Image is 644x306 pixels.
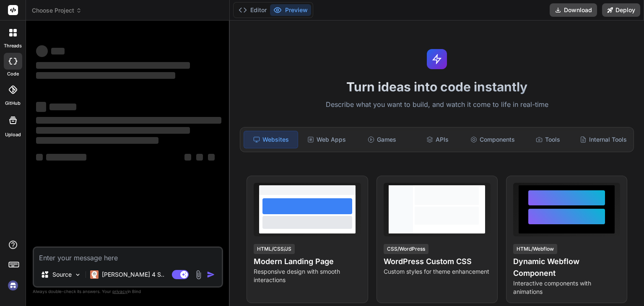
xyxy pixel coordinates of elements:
img: Claude 4 Sonnet [90,270,99,279]
div: Internal Tools [576,131,630,148]
button: Preview [270,4,311,16]
div: APIs [410,131,464,148]
p: Always double-check its answers. Your in Bind [33,288,223,296]
div: Websites [244,131,298,148]
button: Download [550,3,597,17]
div: HTML/CSS/JS [254,244,295,254]
div: Tools [521,131,575,148]
h4: Modern Landing Page [254,256,361,267]
label: code [7,70,19,78]
span: ‌ [51,48,65,54]
span: ‌ [36,62,190,69]
span: ‌ [36,102,46,112]
img: attachment [194,270,203,280]
div: Web Apps [300,131,353,148]
h1: Turn ideas into code instantly [235,79,639,94]
span: ‌ [36,45,48,57]
p: [PERSON_NAME] 4 S.. [102,270,164,279]
label: GitHub [5,100,21,107]
div: CSS/WordPress [384,244,428,254]
p: Source [52,270,72,279]
label: threads [4,42,22,49]
div: Games [355,131,409,148]
img: signin [6,278,20,293]
span: ‌ [36,137,158,144]
span: ‌ [36,117,221,124]
h4: WordPress Custom CSS [384,256,491,267]
p: Describe what you want to build, and watch it come to life in real-time [235,99,639,110]
span: ‌ [36,127,190,134]
span: ‌ [49,104,76,110]
span: ‌ [46,154,86,161]
span: ‌ [36,154,43,161]
button: Editor [235,4,270,16]
img: Pick Models [74,271,81,278]
h4: Dynamic Webflow Component [513,256,620,279]
p: Responsive design with smooth interactions [254,267,361,284]
div: HTML/Webflow [513,244,557,254]
span: ‌ [196,154,203,161]
div: Components [466,131,519,148]
img: icon [207,270,215,279]
span: ‌ [208,154,215,161]
label: Upload [5,131,21,138]
span: ‌ [184,154,191,161]
span: privacy [112,289,127,294]
button: Deploy [602,3,640,17]
span: ‌ [36,72,175,79]
p: Custom styles for theme enhancement [384,267,491,276]
span: Choose Project [32,6,82,15]
p: Interactive components with animations [513,279,620,296]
